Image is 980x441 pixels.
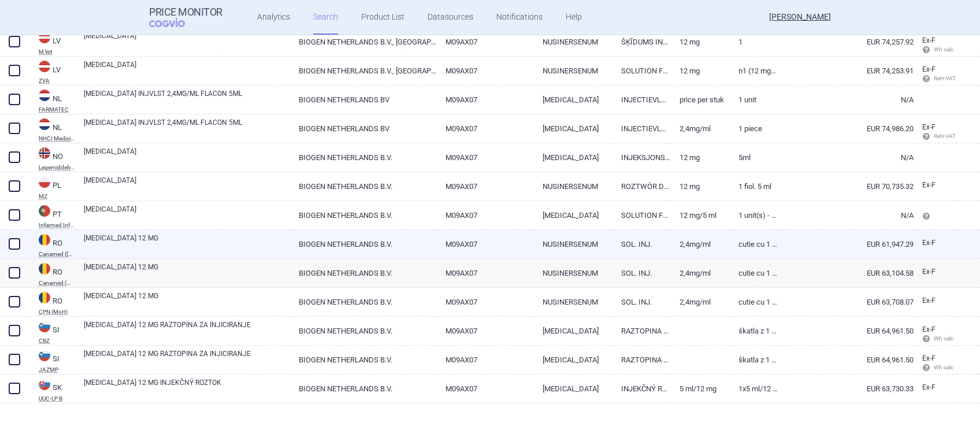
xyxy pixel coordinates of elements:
[612,375,671,403] a: INJEKČNÝ ROZTOK
[730,57,779,85] a: N1 (12 mg/5 ml)
[84,88,290,109] a: [MEDICAL_DATA] INJVLST 2,4MG/ML FLACON 5ML
[30,31,75,55] a: LVLVM list
[437,86,534,114] a: M09AX07
[612,201,671,229] a: SOLUTION FOR INJECTION
[914,177,956,194] a: Ex-F
[779,288,914,316] a: EUR 63,708.07
[922,335,953,342] span: Wh calc
[149,6,222,18] strong: Price Monitor
[922,36,936,45] span: Ex-factory price
[290,375,437,403] a: BIOGEN NETHERLANDS B.V.
[922,181,936,189] span: Ex-factory price
[779,143,914,172] a: N/A
[290,288,437,316] a: BIOGEN NETHERLANDS B.V.
[779,172,914,201] a: EUR 70,735.32
[534,114,612,143] a: [MEDICAL_DATA]
[39,205,50,217] img: Portugal
[39,176,50,188] img: Poland
[39,280,75,286] abbr: Canamed (MoH - Canamed Annex 1) — List of maximum prices for domestic purposes, published by the ...
[612,172,671,201] a: ROZTWÓR DO WSTRZYKIWAŃ
[149,18,201,27] span: COGVIO
[437,201,534,229] a: M09AX07
[84,204,290,225] a: [MEDICAL_DATA]
[39,223,75,228] abbr: Infarmed Infomed — Infomed - medicinal products database, published by Infarmed, National Authori...
[671,259,730,287] a: 2,4mg/ml
[39,350,50,361] img: Slovenia
[534,172,612,201] a: NUSINERSENUM
[730,259,779,287] a: Cutie cu 1 [MEDICAL_DATA]. de 5[PERSON_NAME]e 12 mg [MEDICAL_DATA]
[612,259,671,287] a: SOL. INJ.
[437,114,534,143] a: M09AX07
[39,396,75,402] abbr: UUC-LP B — List of medicinal products published by the Ministry of Health of the Slovak Republic ...
[730,230,779,258] a: Cutie cu 1 [MEDICAL_DATA]. de 5[PERSON_NAME]e 12 mg [MEDICAL_DATA]
[39,107,75,113] abbr: FARMATEC — Farmatec, under the Ministry of Health, Welfare and Sport, provides pharmaceutical lic...
[730,28,779,56] a: 1
[39,321,50,332] img: Slovenia
[30,349,75,373] a: SISIJAZMP
[671,28,730,56] a: 12 mg
[612,346,671,374] a: RAZTOPINA ZA INJICIRANJE
[437,375,534,403] a: M09AX07
[39,292,50,303] img: Romania
[39,234,50,246] img: Romania
[534,288,612,316] a: NUSINERSENUM
[290,317,437,345] a: BIOGEN NETHERLANDS B.V.
[437,143,534,172] a: M09AX07
[779,346,914,374] a: EUR 64,961.50
[39,251,75,257] abbr: Canamed (Legislatie.just.ro - Canamed Annex 1) — List of maximum prices for domestic purposes. Un...
[39,49,75,55] abbr: M list — Lists of reimbursable medicinal products published by the National Health Service (List ...
[612,288,671,316] a: SOL. INJ.
[914,292,956,310] a: Ex-F
[914,32,956,59] a: Ex-F Wh calc
[30,291,75,315] a: ROROCPN (MoH)
[39,78,75,84] abbr: ZVA — Online database developed by State Agency of Medicines Republic of Latvia.
[914,235,956,252] a: Ex-F
[612,143,671,172] a: INJEKSJONSVÆSKE, OPPLØSNING
[30,262,75,286] a: ROROCanamed (MoH - Canamed Annex 1)
[534,201,612,229] a: [MEDICAL_DATA]
[39,32,50,43] img: Latvia
[30,117,75,142] a: NLNLNHCI Medicijnkosten
[437,288,534,316] a: M09AX07
[534,57,612,85] a: NUSINERSENUM
[290,201,437,229] a: BIOGEN NETHERLANDS B.V.
[534,86,612,114] a: [MEDICAL_DATA]
[84,349,290,369] a: [MEDICAL_DATA] 12 MG RAZTOPINA ZA INJICIRANJE
[914,350,956,377] a: Ex-F Wh calc
[730,201,779,229] a: 1 unit(s) - 5 ml
[914,61,956,88] a: Ex-F Ret+VAT calc
[39,118,50,130] img: Netherlands
[39,338,75,344] abbr: CBZ — Online database of medical product market supply published by the Ministrstvo za zdravje, S...
[437,259,534,287] a: M09AX07
[671,230,730,258] a: 2,4mg/ml
[779,28,914,56] a: EUR 74,257.92
[39,61,50,72] img: Latvia
[39,194,75,199] abbr: MZ — List of reimbursed medicinal products published by the Ministry of Health, Poland.
[290,28,437,56] a: BIOGEN NETHERLANDS B.V., [GEOGRAPHIC_DATA]
[671,288,730,316] a: 2,4mg/ml
[671,143,730,172] a: 12 mg
[779,375,914,403] a: EUR 63,730.33
[84,262,290,283] a: [MEDICAL_DATA] 12 MG
[922,65,936,73] span: Ex-factory price
[534,230,612,258] a: NUSINERSENUM
[84,377,290,398] a: [MEDICAL_DATA] 12 MG INJEKČNÝ ROZTOK
[84,117,290,138] a: [MEDICAL_DATA] INJVLST 2,4MG/ML FLACON 5ML
[30,175,75,199] a: PLPLMZ
[922,123,936,131] span: Ex-factory price
[779,201,914,229] a: N/A
[922,325,936,333] span: Ex-factory price
[30,204,75,228] a: PTPTInfarmed Infomed
[437,28,534,56] a: M09AX07
[730,346,779,374] a: škatla z 1 vialo s 5 ml raztopine
[730,317,779,345] a: škatla z 1 vialo s 5 ml raztopine
[922,364,953,370] span: Wh calc
[612,114,671,143] a: INJECTIEVLOEISTOF
[84,146,290,167] a: [MEDICAL_DATA]
[730,86,779,114] a: 1 unit
[84,31,290,51] a: [MEDICAL_DATA]
[30,320,75,344] a: SISICBZ
[922,46,953,53] span: Wh calc
[39,309,75,315] abbr: CPN (MoH) — Public Catalog - List of maximum prices for international purposes. Official versions...
[39,379,50,390] img: Slovakia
